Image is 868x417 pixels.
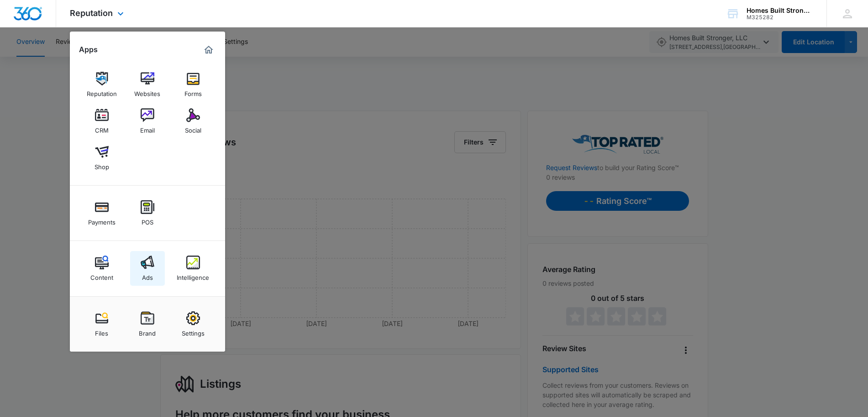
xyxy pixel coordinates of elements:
[176,67,210,102] a: Forms
[142,269,153,281] div: Ads
[130,251,165,286] a: Ads
[95,325,108,337] div: Files
[88,214,116,226] div: Payments
[201,43,216,57] a: Marketing 360® Dashboard
[90,269,113,281] div: Content
[185,122,201,134] div: Social
[139,325,156,337] div: Brand
[142,214,153,226] div: POS
[87,86,117,97] div: Reputation
[176,307,210,342] a: Settings
[182,325,205,337] div: Settings
[95,122,109,134] div: CRM
[79,45,98,54] h2: Apps
[84,307,119,342] a: Files
[176,104,210,139] a: Social
[130,307,165,342] a: Brand
[134,86,160,97] div: Websites
[84,104,119,139] a: CRM
[747,7,813,14] div: account name
[176,251,210,286] a: Intelligence
[70,8,113,18] span: Reputation
[84,251,119,286] a: Content
[84,196,119,230] a: Payments
[184,86,202,97] div: Forms
[84,67,119,102] a: Reputation
[95,159,109,171] div: Shop
[177,269,209,281] div: Intelligence
[84,140,119,175] a: Shop
[130,104,165,139] a: Email
[130,196,165,230] a: POS
[747,14,813,21] div: account id
[130,67,165,102] a: Websites
[140,122,155,134] div: Email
